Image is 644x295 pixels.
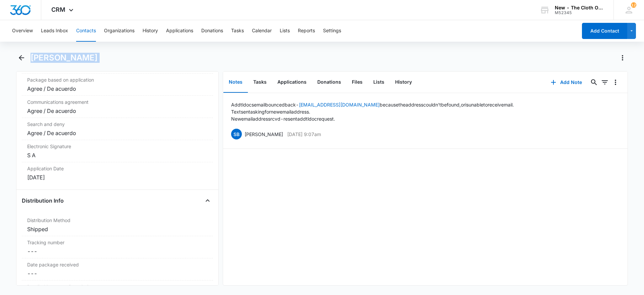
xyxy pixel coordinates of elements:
button: Organizations [104,20,135,42]
button: Files [346,72,368,93]
p: [DATE] 9:07am [287,131,321,138]
button: Overflow Menu [610,77,621,88]
label: Tracking number [27,239,208,246]
div: notifications count [631,2,636,8]
button: Filters [599,77,610,88]
h4: Distribution Info [22,197,64,205]
p: Text sent asking for new email address. [231,108,514,115]
h1: [PERSON_NAME] [31,53,98,63]
button: Back [16,52,26,63]
button: Close [202,195,213,206]
div: account name [555,5,604,10]
div: Distribution MethodShipped [22,214,213,236]
p: [PERSON_NAME] [245,131,283,138]
label: Search and deny [27,121,208,128]
div: Tracking number--- [22,236,213,258]
p: New email address rcvd - resent addtl doc request. [231,115,514,122]
div: Communications agreementAgree / De acuerdo [22,96,213,118]
div: Date package received--- [22,258,213,281]
button: Reports [298,20,315,42]
button: Add Contact [582,23,627,39]
button: Tasks [231,20,244,42]
span: CRM [51,6,65,13]
label: Electronic Signature [27,143,208,150]
div: Agree / De acuerdo [27,107,208,115]
span: 12 [631,2,636,8]
button: Contacts [76,20,96,42]
div: Package based on applicationAgree / De acuerdo [22,74,213,96]
div: Search and denyAgree / De acuerdo [22,118,213,140]
button: Search... [589,77,599,88]
div: Agree / De acuerdo [27,85,208,93]
button: Donations [201,20,223,42]
div: Application Date[DATE] [22,162,213,184]
span: SB [231,129,242,139]
label: Application Date [27,165,208,172]
button: Donations [312,72,346,93]
dd: --- [27,269,208,278]
label: Date package received [27,261,208,268]
div: Shipped [27,225,208,233]
button: Settings [323,20,341,42]
label: Communications agreement [27,98,208,106]
dd: --- [27,247,208,255]
button: Applications [272,72,312,93]
p: Addtl docs email bounced back - because the address couldn't be found, or is unable to receive mail. [231,101,514,108]
button: History [143,20,158,42]
button: Tasks [248,72,272,93]
label: Package based on application [27,76,208,83]
button: Leads Inbox [41,20,68,42]
button: History [390,72,417,93]
div: account id [555,10,604,15]
button: Notes [223,72,248,93]
div: S A [27,151,208,159]
button: Lists [368,72,390,93]
button: Actions [617,52,628,63]
button: Applications [166,20,193,42]
button: Lists [280,20,290,42]
a: [EMAIL_ADDRESS][DOMAIN_NAME] [299,102,380,108]
button: Overview [12,20,33,42]
div: [DATE] [27,173,208,181]
div: Agree / De acuerdo [27,129,208,137]
label: Detailed Inventory Description [27,283,208,290]
button: Add Note [544,74,589,90]
button: Calendar [252,20,272,42]
label: Distribution Method [27,217,208,224]
div: Electronic SignatureS A [22,140,213,162]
